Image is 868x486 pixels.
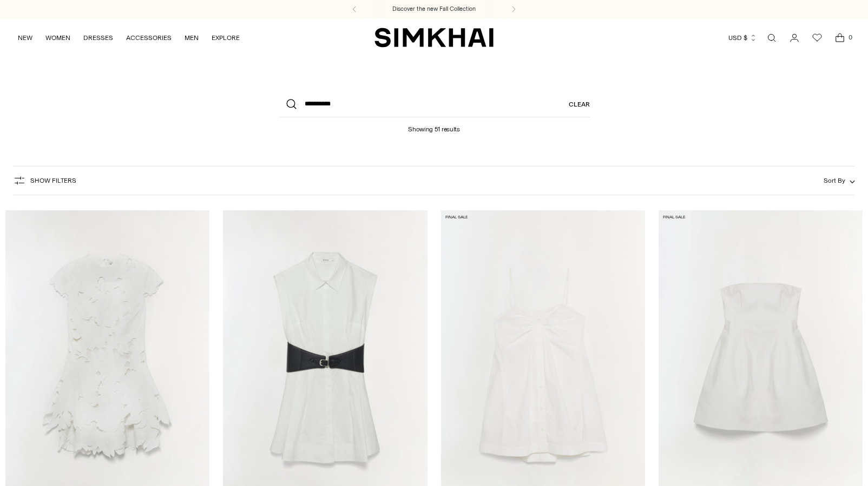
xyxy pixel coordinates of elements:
a: NEW [18,26,32,50]
a: Clear [569,91,590,117]
span: 0 [845,32,855,42]
button: Show Filters [13,172,76,189]
button: USD $ [728,26,757,50]
a: MEN [185,26,199,50]
a: WOMEN [45,26,70,50]
a: Wishlist [806,27,828,49]
a: ACCESSORIES [126,26,172,50]
a: SIMKHAI [374,27,494,48]
button: Sort By [824,175,855,187]
a: EXPLORE [212,26,240,50]
a: Open search modal [761,27,782,49]
a: Open cart modal [829,27,851,49]
span: Show Filters [30,177,76,184]
span: Sort By [824,177,845,184]
button: Search [279,91,305,117]
h1: Showing 51 results [408,117,460,133]
a: Go to the account page [784,27,805,49]
a: DRESSES [83,26,113,50]
a: Discover the new Fall Collection [392,5,476,14]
